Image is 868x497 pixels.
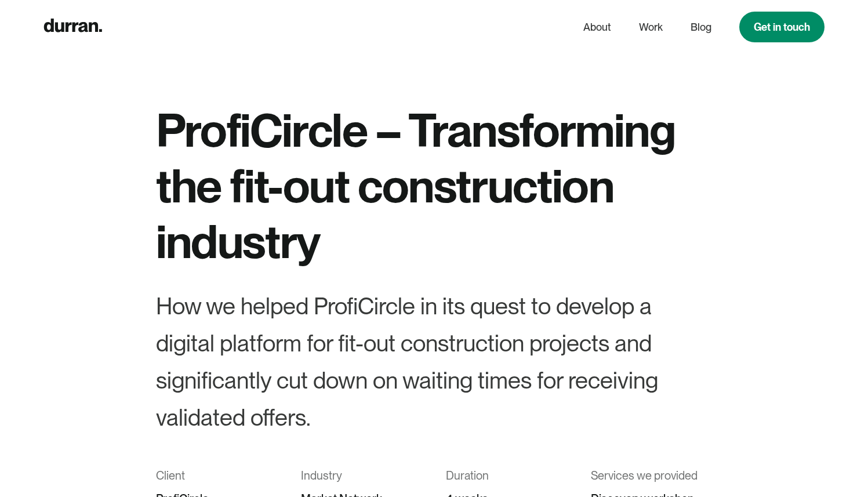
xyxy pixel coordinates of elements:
a: Get in touch [739,12,825,42]
a: Work [639,16,663,38]
div: Duration [446,464,568,487]
div: How we helped ProfiCircle in its quest to develop a digital platform for fit-out construction pro... [156,288,713,436]
h1: ProfiCircle – Transforming the fit-out construction industry [156,102,713,269]
a: About [583,16,611,38]
a: Blog [691,16,711,38]
a: home [43,16,102,38]
div: Client [156,464,278,487]
div: Industry [301,464,423,487]
div: Services we provided [591,464,713,487]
